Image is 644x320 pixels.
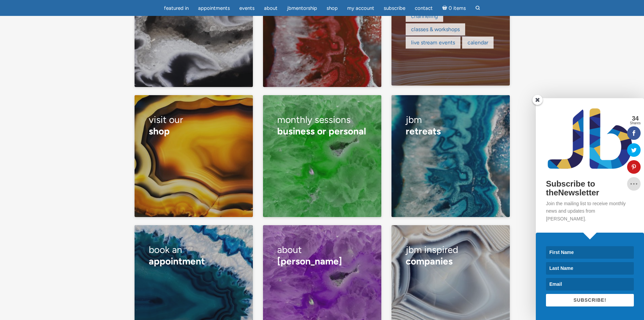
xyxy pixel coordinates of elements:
[149,125,170,137] span: shop
[149,239,238,272] h3: book an
[415,5,433,11] span: Contact
[546,294,634,306] button: SUBSCRIBE!
[442,5,449,11] i: Cart
[546,262,634,275] input: Last Name
[264,5,278,11] span: About
[235,2,259,15] a: Events
[194,2,234,15] a: Appointments
[380,2,409,15] a: Subscribe
[546,200,634,222] p: Join the mailing list to receive monthly news and updates from [PERSON_NAME].
[411,26,460,33] a: classes & workshops
[283,2,321,15] a: JBMentorship
[384,5,405,11] span: Subscribe
[546,246,634,259] input: First Name
[347,5,374,11] span: My Account
[327,5,338,11] span: Shop
[277,255,342,267] span: [PERSON_NAME]
[343,2,378,15] a: My Account
[406,109,495,142] h3: JBM
[573,297,606,303] span: SUBSCRIBE!
[546,278,634,291] input: Email
[287,5,317,11] span: JBMentorship
[277,239,367,272] h3: about
[323,2,342,15] a: Shop
[411,13,438,19] a: channeling
[411,2,437,15] a: Contact
[406,239,495,272] h3: jbm inspired
[149,255,205,267] span: appointment
[164,5,189,11] span: featured in
[149,109,238,142] h3: visit our
[630,115,641,122] span: 34
[277,109,367,142] h3: monthly sessions
[468,39,488,46] a: calendar
[406,255,453,267] span: Companies
[160,2,193,15] a: featured in
[198,5,230,11] span: Appointments
[411,39,455,46] a: live stream events
[260,2,282,15] a: About
[406,125,441,137] span: retreats
[630,122,641,125] span: Shares
[239,5,255,11] span: Events
[546,179,634,197] h2: Subscribe to theNewsletter
[277,125,366,137] span: business or personal
[438,1,470,15] a: Cart0 items
[449,6,466,11] span: 0 items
